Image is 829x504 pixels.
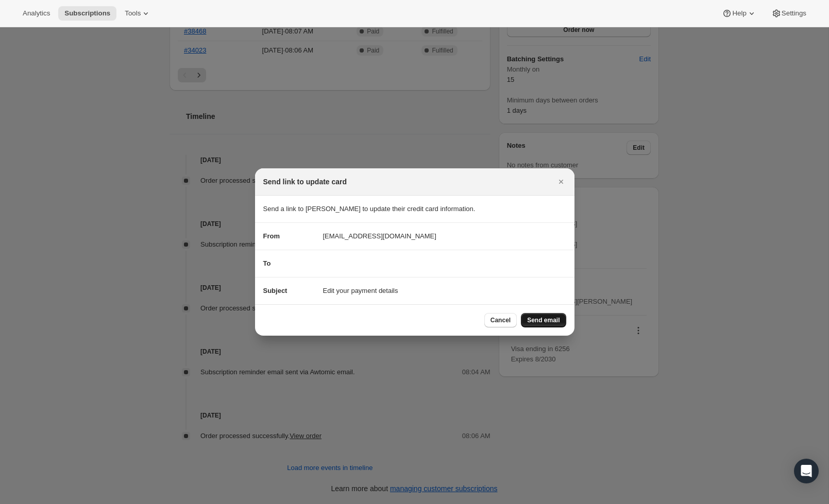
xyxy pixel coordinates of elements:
[263,232,280,240] span: From
[125,9,141,18] span: Tools
[64,9,110,18] span: Subscriptions
[323,231,436,241] span: [EMAIL_ADDRESS][DOMAIN_NAME]
[794,459,819,483] div: Open Intercom Messenger
[263,204,566,214] p: Send a link to [PERSON_NAME] to update their credit card information.
[263,177,347,187] h2: Send link to update card
[23,9,50,18] span: Analytics
[323,286,398,296] span: Edit your payment details
[58,6,116,21] button: Subscriptions
[521,313,566,327] button: Send email
[16,6,56,21] button: Analytics
[490,316,511,324] span: Cancel
[263,287,287,294] span: Subject
[716,6,763,21] button: Help
[554,175,568,189] button: Close
[484,313,517,327] button: Cancel
[732,9,746,18] span: Help
[765,6,813,21] button: Settings
[263,259,271,267] span: To
[782,9,806,18] span: Settings
[119,6,157,21] button: Tools
[527,316,560,324] span: Send email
